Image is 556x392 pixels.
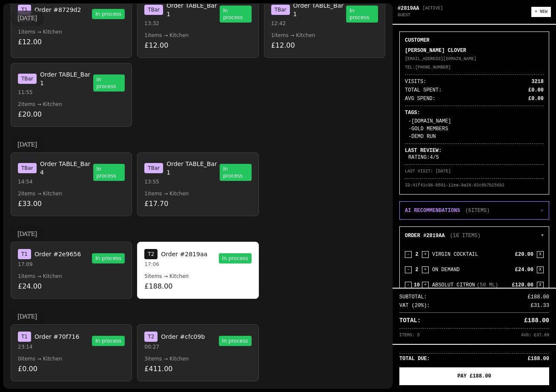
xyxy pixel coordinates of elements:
span: Order #70f716 [34,332,79,341]
span: £24.00 [515,266,533,273]
h3: [DATE] [17,230,37,238]
span: TOTAL: [399,316,421,325]
span: Order TABLE_Bar 1 [166,160,220,177]
span: £ 0.00 [528,95,544,102]
button: + [422,266,429,273]
span: T Bar [18,74,37,84]
p: [EMAIL_ADDRESS][DOMAIN_NAME] [405,56,544,63]
button: + NEW [531,7,551,17]
p: 1 items → Kitchen [18,273,125,280]
p: - DEMO RUN [405,133,544,140]
span: In process [93,74,125,92]
button: ORDER #2819AA(16 ITEMS)▼ [400,227,549,244]
span: ABSOLUT CITRON [432,282,512,289]
span: ( 16 ITEMS ) [450,232,481,239]
button: X [537,266,544,273]
span: TOTAL DUE: [399,355,430,362]
span: Order #8729d2 [34,6,81,14]
p: CUSTOMER [405,37,430,44]
span: T Bar [271,5,290,15]
p: 19:09 [18,17,81,23]
p: 1 items → Kitchen [271,32,378,39]
span: £188.00 [524,316,549,325]
p: 2 items → Kitchen [18,190,125,197]
span: Order #2819aa [161,250,207,258]
p: AI RECOMMENDATIONS [405,207,460,214]
h3: [DATE] [17,140,37,149]
span: In process [93,164,125,181]
span: T Bar [18,163,37,173]
p: 17:09 [18,261,81,268]
span: In process [92,336,125,346]
span: In process [220,6,252,23]
p: 00:27 [144,343,205,350]
p: ID: 41f41c98-b591-11ea-9a26-02c6b7b256b2 [405,182,544,189]
p: 1 items → Kitchen [144,190,251,197]
span: ON DEMAND [432,266,515,273]
p: £20.00 [18,109,125,120]
p: LAST VISIT: [DATE] [405,168,544,175]
span: TOTAL SPENT: [405,87,441,94]
p: £188.00 [144,281,251,292]
p: 3 items → Kitchen [144,355,251,362]
p: £12.00 [271,40,378,51]
span: £120.00 [512,282,533,289]
span: ▼ [541,233,544,238]
button: X [537,282,544,289]
span: Order TABLE_Bar 1 [293,1,347,18]
p: 1 items → Kitchen [144,32,251,39]
span: £ 0.00 [528,87,544,94]
p: 13:55 [144,178,220,185]
p: 5 items → Kitchen [144,273,251,280]
p: 14:54 [18,178,93,185]
button: + [422,282,429,289]
button: T2Order #cfc09b00:27In process3items → Kitchen£411.00 [137,324,258,381]
span: T 1 [18,5,31,15]
button: - [405,266,412,273]
span: ( 50 ML ) [477,282,498,288]
p: GUEST [398,12,443,19]
span: £188.00 [528,294,549,300]
span: T Bar [144,163,163,173]
span: VAT (20%): [399,302,430,309]
p: ORDER #2819AA [405,232,445,239]
button: - [405,282,412,289]
span: VISITS: [405,78,426,85]
p: £411.00 [144,364,251,374]
span: VIRGIN COCKTAIL [432,251,515,258]
p: [PERSON_NAME] CLOVER [405,47,544,54]
button: TBarOrder TABLE_Bar 111:55In process2items → Kitchen£20.00 [11,63,132,127]
span: ( 6 ITEMS) [465,207,490,214]
span: T 1 [18,332,31,342]
button: - [405,251,412,258]
button: T2Order #2819aa17:06In process5items → Kitchen£188.00 [137,242,258,299]
span: T Bar [144,5,163,15]
p: TEL: [PHONE_NUMBER] [405,64,544,71]
span: T 2 [144,249,158,259]
p: TAGS: [405,109,544,116]
span: ITEMS: 5 [399,332,420,339]
span: Order TABLE_Bar 1 [40,70,93,87]
span: Order TABLE_Bar 4 [40,160,93,177]
p: 17:06 [144,261,207,268]
p: 1 items → Kitchen [18,29,125,35]
h3: [DATE] [17,14,37,23]
span: 2 [412,266,422,273]
p: £24.00 [18,281,125,292]
span: ▶ [541,208,544,213]
p: 11:55 [18,89,93,96]
p: 12:42 [271,20,347,27]
span: 10 [412,282,422,289]
span: AVG SPEND: [405,95,436,102]
p: 0 items → Kitchen [18,355,125,362]
h3: [DATE] [17,312,37,321]
span: SUBTOTAL: [399,294,427,300]
p: 23:14 [18,343,79,350]
button: TBarOrder TABLE_Bar 113:55In process1items → Kitchen£17.70 [137,152,258,216]
span: £188.00 [528,355,549,362]
p: - [DOMAIN_NAME] [405,118,544,125]
span: T 1 [18,249,31,259]
span: £31.33 [531,302,549,309]
button: T1Order #70f71623:14In process0items → Kitchen£0.00 [11,324,132,381]
p: #2819AA [398,5,419,12]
